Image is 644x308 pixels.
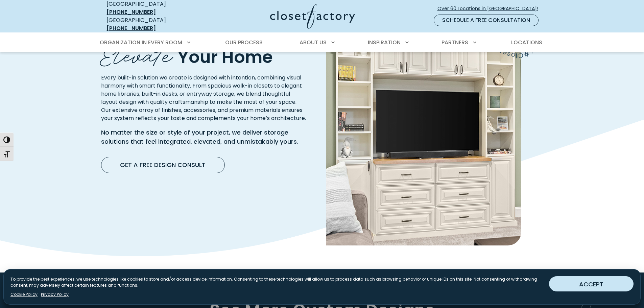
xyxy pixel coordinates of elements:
a: Get a Free Design Consult [101,157,225,173]
img: White Plains Westchester Wall Unit [326,12,522,245]
strong: No matter the size or style of your project, we deliver storage solutions that feel integrated, e... [101,128,298,146]
span: About Us [300,39,327,46]
span: Organization in Every Room [100,39,182,46]
p: Every built-in solution we create is designed with intention, combining visual harmony with smart... [101,74,307,122]
a: [PHONE_NUMBER] [106,8,156,16]
span: Elevate [101,35,173,71]
a: [PHONE_NUMBER] [106,24,156,32]
div: [GEOGRAPHIC_DATA] [106,16,205,32]
span: Your Home [178,45,273,69]
a: Cookie Policy [10,291,38,298]
p: To provide the best experiences, we use technologies like cookies to store and/or access device i... [10,276,544,288]
button: ACCEPT [549,276,634,291]
span: Locations [511,39,542,46]
span: Over 60 Locations in [GEOGRAPHIC_DATA]! [437,5,544,12]
nav: Primary Menu [95,33,549,52]
span: Partners [442,39,468,46]
span: Inspiration [368,39,401,46]
span: Our Process [225,39,263,46]
a: Over 60 Locations in [GEOGRAPHIC_DATA]! [437,3,544,15]
img: Closet Factory Logo [270,4,355,29]
a: Schedule a Free Consultation [434,15,539,26]
a: Privacy Policy [41,291,69,298]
